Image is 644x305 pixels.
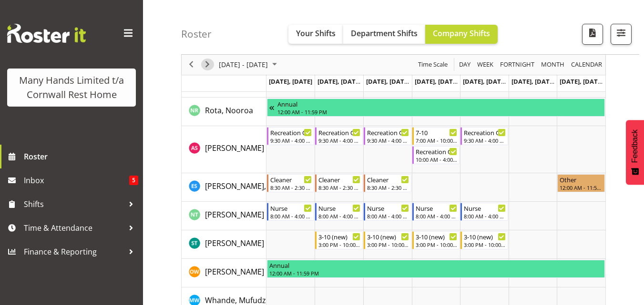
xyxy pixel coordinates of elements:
[367,175,409,184] div: Cleaner
[458,59,472,71] button: Timeline Day
[318,203,360,213] div: Nurse
[416,156,458,163] div: 10:00 AM - 4:00 PM
[269,260,603,270] div: Annual
[205,181,294,191] span: [PERSON_NAME], Eternal
[215,55,283,75] div: August 25 - 31, 2025
[218,59,269,71] span: [DATE] - [DATE]
[205,209,264,220] a: [PERSON_NAME]
[416,147,458,156] div: Recreation Officer
[460,203,508,221] div: Thompson, Nicola"s event - Nurse Begin From Friday, August 29, 2025 at 8:00:00 AM GMT+12:00 Ends ...
[315,203,363,221] div: Thompson, Nicola"s event - Nurse Begin From Tuesday, August 26, 2025 at 8:00:00 AM GMT+12:00 Ends...
[364,127,411,145] div: Sargison, Annmarie"s event - Recreation Officer Begin From Wednesday, August 27, 2025 at 9:30:00 ...
[270,175,312,184] div: Cleaner
[288,25,343,44] button: Your Shifts
[458,59,471,71] span: Day
[267,260,605,278] div: Welsh, Ollie"s event - Annual Begin From Monday, August 25, 2025 at 12:00:00 AM GMT+12:00 Ends At...
[511,77,555,86] span: [DATE], [DATE]
[343,25,425,44] button: Department Shifts
[269,269,603,277] div: 12:00 AM - 11:59 PM
[24,149,138,164] span: Roster
[367,203,409,213] div: Nurse
[24,245,124,259] span: Finance & Reporting
[17,73,126,102] div: Many Hands Limited t/a Cornwall Rest Home
[267,127,315,145] div: Sargison, Annmarie"s event - Recreation Officer Begin From Monday, August 25, 2025 at 9:30:00 AM ...
[205,105,253,116] a: Rota, Nooroa
[611,24,632,45] button: Filter Shifts
[318,175,360,184] div: Cleaner
[417,59,449,71] span: Time Scale
[499,59,536,71] button: Fortnight
[367,241,409,248] div: 3:00 PM - 10:00 PM
[201,59,214,71] button: Next
[366,77,409,86] span: [DATE], [DATE]
[351,28,418,39] span: Department Shifts
[129,176,138,185] span: 5
[367,232,409,241] div: 3-10 (new)
[270,212,312,220] div: 8:00 AM - 4:00 PM
[364,203,411,221] div: Thompson, Nicola"s event - Nurse Begin From Wednesday, August 27, 2025 at 8:00:00 AM GMT+12:00 En...
[24,173,129,187] span: Inbox
[270,184,312,191] div: 8:30 AM - 2:30 PM
[182,202,266,230] td: Thompson, Nicola resource
[182,259,266,287] td: Welsh, Ollie resource
[205,238,264,248] span: [PERSON_NAME]
[464,241,506,248] div: 3:00 PM - 10:00 PM
[412,127,460,145] div: Sargison, Annmarie"s event - 7-10 Begin From Thursday, August 28, 2025 at 7:00:00 AM GMT+12:00 En...
[417,59,450,71] button: Time Scale
[318,232,360,241] div: 3-10 (new)
[277,99,603,108] div: Annual
[412,203,460,221] div: Thompson, Nicola"s event - Nurse Begin From Thursday, August 28, 2025 at 8:00:00 AM GMT+12:00 End...
[296,28,336,39] span: Your Shifts
[416,128,458,137] div: 7-10
[416,212,458,220] div: 8:00 AM - 4:00 PM
[476,59,495,71] button: Timeline Week
[205,209,264,220] span: [PERSON_NAME]
[205,237,264,249] a: [PERSON_NAME]
[560,77,603,86] span: [DATE], [DATE]
[182,126,266,173] td: Sargison, Annmarie resource
[464,232,506,241] div: 3-10 (new)
[315,231,363,249] div: Tocker, Shannon"s event - 3-10 (new) Begin From Tuesday, August 26, 2025 at 3:00:00 PM GMT+12:00 ...
[315,127,363,145] div: Sargison, Annmarie"s event - Recreation Officer Begin From Tuesday, August 26, 2025 at 9:30:00 AM...
[205,142,264,154] a: [PERSON_NAME]
[205,266,264,277] span: [PERSON_NAME]
[460,127,508,145] div: Sargison, Annmarie"s event - Recreation Officer Begin From Friday, August 29, 2025 at 9:30:00 AM ...
[631,129,639,163] span: Feedback
[7,24,86,43] img: Rosterit website logo
[318,137,360,144] div: 9:30 AM - 4:00 PM
[270,137,312,144] div: 9:30 AM - 4:00 PM
[540,59,566,71] button: Timeline Month
[24,221,124,235] span: Time & Attendance
[463,77,506,86] span: [DATE], [DATE]
[318,128,360,137] div: Recreation Officer
[205,143,264,153] span: [PERSON_NAME]
[367,184,409,191] div: 8:30 AM - 2:30 PM
[185,59,198,71] button: Previous
[364,174,411,192] div: Sutton, Eternal"s event - Cleaner Begin From Wednesday, August 27, 2025 at 8:30:00 AM GMT+12:00 E...
[183,55,199,75] div: previous period
[315,174,363,192] div: Sutton, Eternal"s event - Cleaner Begin From Tuesday, August 26, 2025 at 8:30:00 AM GMT+12:00 End...
[464,212,506,220] div: 8:00 AM - 4:00 PM
[182,173,266,202] td: Sutton, Eternal resource
[205,180,294,192] a: [PERSON_NAME], Eternal
[412,146,460,164] div: Sargison, Annmarie"s event - Recreation Officer Begin From Thursday, August 28, 2025 at 10:00:00 ...
[415,77,458,86] span: [DATE], [DATE]
[205,266,264,277] a: [PERSON_NAME]
[267,203,315,221] div: Thompson, Nicola"s event - Nurse Begin From Monday, August 25, 2025 at 8:00:00 AM GMT+12:00 Ends ...
[318,241,360,248] div: 3:00 PM - 10:00 PM
[364,231,411,249] div: Tocker, Shannon"s event - 3-10 (new) Begin From Wednesday, August 27, 2025 at 3:00:00 PM GMT+12:0...
[182,230,266,259] td: Tocker, Shannon resource
[317,77,361,86] span: [DATE], [DATE]
[318,184,360,191] div: 8:30 AM - 2:30 PM
[367,128,409,137] div: Recreation Officer
[626,120,644,185] button: Feedback - Show survey
[318,212,360,220] div: 8:00 AM - 4:00 PM
[277,108,603,116] div: 12:00 AM - 11:59 PM
[416,241,458,248] div: 3:00 PM - 10:00 PM
[367,212,409,220] div: 8:00 AM - 4:00 PM
[582,24,603,45] button: Download a PDF of the roster according to the set date range.
[557,174,605,192] div: Sutton, Eternal"s event - Other Begin From Sunday, August 31, 2025 at 12:00:00 AM GMT+12:00 Ends ...
[570,59,604,71] button: Month
[182,98,266,126] td: Rota, Nooroa resource
[24,197,124,211] span: Shifts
